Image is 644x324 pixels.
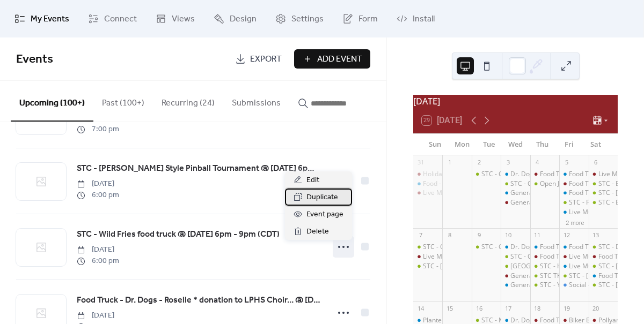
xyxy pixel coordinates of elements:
[501,170,530,179] div: Dr. Dog’s Food Truck - Roselle @ Weekly from 6pm to 9pm
[77,244,119,255] span: [DATE]
[530,272,559,281] div: STC THEME NIGHT - YACHT ROCK @ Thu Sep 11, 2025 6pm - 10pm (CDT)
[530,243,559,252] div: Food Truck - Dr Dogs - Roselle @ Thu Sep 11, 2025 5pm - 9pm (CDT)
[445,304,453,312] div: 15
[533,231,541,239] div: 11
[562,304,570,312] div: 19
[334,4,386,33] a: Form
[559,170,588,179] div: Food Truck - Koris Koop -Roselle @ Fri Sep 5, 2025 5pm - 9pm (CDT)
[423,252,592,261] div: Live Music - [PERSON_NAME] @ [DATE] 2pm - 4pm (CDT)
[413,13,435,26] span: Install
[559,272,588,281] div: STC - Warren Douglas Band @ Fri Sep 12, 2025 7pm - 10pm (CDT)
[475,304,483,312] div: 16
[227,49,290,69] a: Export
[291,13,324,26] span: Settings
[501,189,530,198] div: General Knowledge - Roselle @ Wed Sep 3, 2025 7pm - 9pm (CDT)
[559,243,588,252] div: Food Truck - Da Wing Wagon/ Launch party - Roselle @ Fri Sep 12, 2025 5pm - 9pm (CDT)
[423,243,595,252] div: STC - Outdoor Doggie Dining class @ 1pm - 2:30pm (CDT)
[267,4,332,33] a: Settings
[533,304,541,312] div: 18
[416,159,425,167] div: 31
[6,4,77,33] a: My Events
[592,231,600,239] div: 13
[306,174,319,187] span: Edit
[423,179,598,189] div: Food - Good Stuff Eats - Roselle @ [DATE] 1pm - 4pm (CDT)
[472,243,501,252] div: STC - General Knowledge Trivia @ Tue Sep 9, 2025 7pm - 9pm (CDT)
[501,179,530,189] div: STC - Charity Bike Ride with Sammy's Bikes @ Weekly from 6pm to 7:30pm on Wednesday from Wed May ...
[589,281,618,290] div: STC - Matt Keen Band @ Sat Sep 13, 2025 7pm - 10pm (CDT)
[582,134,609,155] div: Sat
[104,13,137,26] span: Connect
[589,189,618,198] div: STC - Terry Byrne @ Sat Sep 6, 2025 2pm - 5pm (CDT)
[530,262,559,271] div: STC - Happy Lobster @ Thu Sep 11, 2025 5pm - 9pm (CDT)
[530,170,559,179] div: Food Truck - Tacos Los Jarochitos - Lemont @ Thu Sep 4, 2025 5pm - 9pm (CDT)
[589,179,618,189] div: STC - Brew Town Bites @ Sat Sep 6, 2025 2pm - 7pm (CDT)
[504,231,512,239] div: 10
[501,243,530,252] div: Dr. Dog’s Food Truck - Roselle @ Weekly from 6pm to 9pm
[423,189,592,198] div: Live Music - [PERSON_NAME] @ [DATE] 2pm - 5pm (CDT)
[148,4,203,33] a: Views
[445,231,453,239] div: 8
[294,49,370,69] button: Add Event
[422,134,449,155] div: Sun
[77,190,119,201] span: 6:00 pm
[77,162,322,175] span: STC - [PERSON_NAME] Style Pinball Tournament @ [DATE] 6pm - 9pm (CDT)
[77,255,119,267] span: 6:00 pm
[77,293,322,307] a: Food Truck - Dr. Dogs - Roselle * donation to LPHS Choir... @ [DATE] 5pm - 9pm (CDT)
[77,162,322,176] a: STC - [PERSON_NAME] Style Pinball Tournament @ [DATE] 6pm - 9pm (CDT)
[416,304,425,312] div: 14
[559,198,588,207] div: STC - Four Ds BBQ @ Fri Sep 5, 2025 5pm - 9pm (CDT)
[589,198,618,207] div: STC - EXHALE @ Sat Sep 6, 2025 7pm - 10pm (CDT)
[530,252,559,261] div: Food Truck - Tacos Los Jarochitos - Lemont @ Thu Sep 11, 2025 5pm - 9pm (CDT)
[589,272,618,281] div: Food Truck - Chuck’s Wood Fired Pizza - Roselle @ Sat Sep 13, 2025 5pm - 8pm (CST)
[413,179,442,189] div: Food - Good Stuff Eats - Roselle @ Sun Aug 31, 2025 1pm - 4pm (CDT)
[555,134,582,155] div: Fri
[501,262,530,271] div: STC - Stadium Street Eats @ Wed Sep 10, 2025 6pm - 9pm (CDT)
[413,95,618,108] div: [DATE]
[559,281,588,290] div: Social - Magician Pat Flanagan @ Fri Sep 12, 2025 8pm - 10:30pm (CDT)
[230,13,257,26] span: Design
[80,4,145,33] a: Connect
[530,179,559,189] div: Open Jam with Sam Wyatt @ STC @ Thu Sep 4, 2025 7pm - 11pm (CDT)
[413,252,442,261] div: Live Music - Dylan Raymond - Lemont @ Sun Sep 7, 2025 2pm - 4pm (CDT)
[16,48,53,71] span: Events
[250,53,282,66] span: Export
[449,134,475,155] div: Mon
[589,243,618,252] div: STC - Dark Horse Grill @ Sat Sep 13, 2025 1pm - 5pm (CDT)
[77,178,119,190] span: [DATE]
[77,310,119,321] span: [DATE]
[172,13,195,26] span: Views
[559,252,588,261] div: Live Music - Dan Colles - Lemont @ Fri Sep 12, 2025 7pm - 10pm (CDT)
[559,179,588,189] div: Food Truck - Pizza 750 - Lemont @ Fri Sep 5, 2025 5pm - 9pm (CDT)
[77,228,280,242] a: STC - Wild Fries food truck @ [DATE] 6pm - 9pm (CDT)
[501,252,530,261] div: STC - Charity Bike Ride with Sammy's Bikes @ Weekly from 6pm to 7:30pm on Wednesday from Wed May ...
[559,262,588,271] div: Live Music - JD Kostyk - Roselle @ Fri Sep 12, 2025 7pm - 10pm (CDT)
[589,170,618,179] div: Live Music- InFunktious Duo - Lemont @ Sat Sep 6, 2025 2pm - 5pm (CDT)
[306,208,343,221] span: Event page
[306,191,338,204] span: Duplicate
[445,159,453,167] div: 1
[77,228,280,241] span: STC - Wild Fries food truck @ [DATE] 6pm - 9pm (CDT)
[389,4,443,33] a: Install
[592,159,600,167] div: 6
[475,231,483,239] div: 9
[502,134,529,155] div: Wed
[93,81,153,120] button: Past (100+)
[472,170,501,179] div: STC - General Knowledge Trivia @ Tue Sep 2, 2025 7pm - 9pm (CDT)
[533,159,541,167] div: 4
[416,231,425,239] div: 7
[413,170,442,179] div: Holiday Taproom Hours 12pm -10pm @ Sun Aug 31, 2025
[413,262,442,271] div: STC - Hunt House Creative Arts Center Adult Band Showcase @ Sun Sep 7, 2025 5pm - 7pm (CDT)STC - ...
[153,81,223,120] button: Recurring (24)
[77,294,322,307] span: Food Truck - Dr. Dogs - Roselle * donation to LPHS Choir... @ [DATE] 5pm - 9pm (CDT)
[589,252,618,261] div: Food Truck - Happy Times - Lemont @ Sat Sep 13, 2025 2pm - 6pm (CDT)
[475,159,483,167] div: 2
[589,262,618,271] div: STC - Billy Denton @ Sat Sep 13, 2025 2pm - 5pm (CDT)
[501,272,530,281] div: General Knowledge Trivia - Lemont @ Wed Sep 10, 2025 7pm - 9pm (CDT)
[530,281,559,290] div: STC - Yacht Rockettes @ Thu Sep 11, 2025 7pm - 10pm (CDT)
[529,134,555,155] div: Thu
[561,217,588,227] button: 2 more
[413,243,442,252] div: STC - Outdoor Doggie Dining class @ 1pm - 2:30pm (CDT)
[559,189,588,198] div: Food Truck- Uncle Cams Sandwiches - Roselle @ Fri Sep 5, 2025 5pm - 9pm (CDT)
[475,134,502,155] div: Tue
